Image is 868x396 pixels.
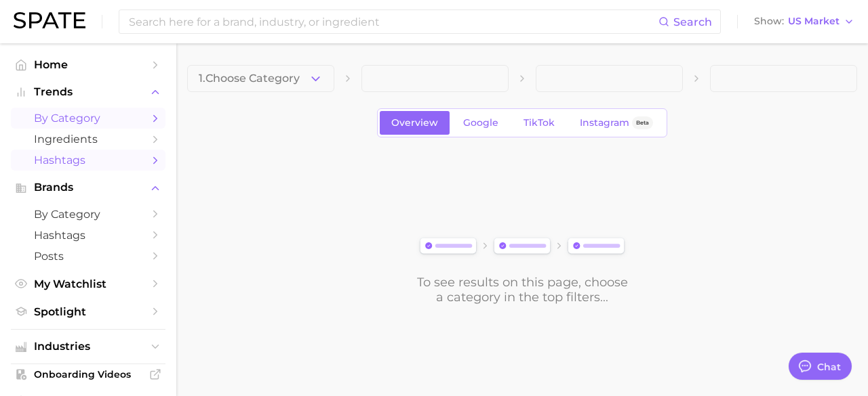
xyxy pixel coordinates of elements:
span: Hashtags [34,229,142,242]
span: Industries [34,340,142,353]
a: Google [452,111,510,135]
span: Instagram [580,117,629,129]
span: Trends [34,86,142,98]
span: by Category [34,112,142,125]
span: Search [673,16,712,28]
span: 1. Choose Category [199,72,300,85]
input: Search here for a brand, industry, or ingredient [127,10,658,33]
span: Onboarding Videos [34,368,142,380]
button: Trends [11,82,165,102]
span: Home [34,58,142,71]
button: Brands [11,177,165,198]
a: Spotlight [11,301,165,322]
a: TikTok [512,111,566,135]
a: Home [11,54,165,75]
a: Onboarding Videos [11,364,165,384]
img: SPATE [14,12,85,28]
span: My Watchlist [34,278,142,290]
button: Industries [11,336,165,357]
span: US Market [788,18,840,25]
a: Hashtags [11,150,165,171]
a: by Category [11,108,165,129]
span: by Category [34,208,142,221]
span: Posts [34,250,142,263]
span: Ingredients [34,133,142,146]
a: Ingredients [11,129,165,150]
button: 1.Choose Category [187,65,334,92]
a: InstagramBeta [568,111,665,135]
img: svg%3e [416,235,629,259]
span: TikTok [524,117,555,129]
button: ShowUS Market [751,13,858,30]
div: To see results on this page, choose a category in the top filters... [416,275,629,305]
span: Brands [34,181,142,194]
span: Overview [391,117,438,129]
a: My Watchlist [11,273,165,294]
a: Overview [380,111,450,135]
span: Hashtags [34,154,142,167]
span: Google [463,117,498,129]
span: Show [754,18,784,25]
a: by Category [11,204,165,225]
span: Beta [636,117,649,129]
a: Hashtags [11,225,165,246]
span: Spotlight [34,305,142,318]
a: Posts [11,246,165,267]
